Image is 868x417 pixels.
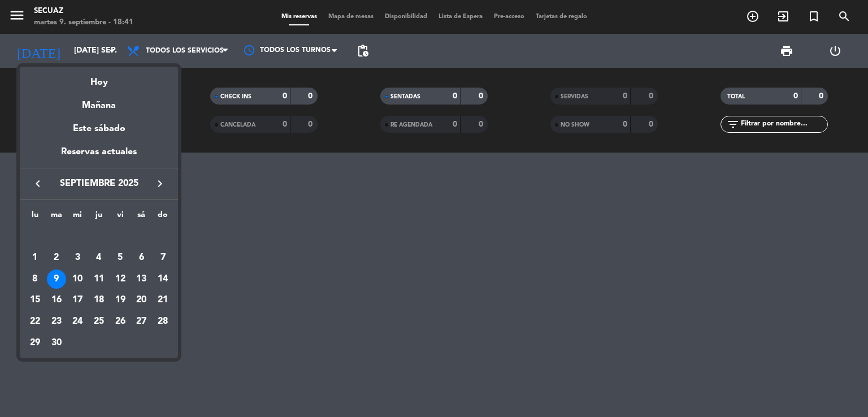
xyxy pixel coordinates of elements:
[89,312,108,331] div: 25
[88,247,110,268] td: 4 de septiembre de 2025
[67,208,88,226] th: miércoles
[111,290,130,310] div: 19
[131,268,153,290] td: 13 de septiembre de 2025
[153,248,172,267] div: 7
[67,311,88,332] td: 24 de septiembre de 2025
[132,270,151,289] div: 13
[47,248,66,267] div: 2
[24,247,46,268] td: 1 de septiembre de 2025
[153,270,172,289] div: 14
[48,176,150,191] span: septiembre 2025
[110,311,131,332] td: 26 de septiembre de 2025
[111,248,130,267] div: 5
[46,247,67,268] td: 2 de septiembre de 2025
[153,312,172,331] div: 28
[20,90,178,113] div: Mañana
[153,290,172,310] div: 21
[67,268,88,290] td: 10 de septiembre de 2025
[111,312,130,331] div: 26
[67,289,88,311] td: 17 de septiembre de 2025
[110,289,131,311] td: 19 de septiembre de 2025
[110,208,131,226] th: viernes
[152,208,173,226] th: domingo
[20,113,178,145] div: Este sábado
[110,247,131,268] td: 5 de septiembre de 2025
[47,270,66,289] div: 9
[24,311,46,332] td: 22 de septiembre de 2025
[131,247,153,268] td: 6 de septiembre de 2025
[68,312,87,331] div: 24
[46,208,67,226] th: martes
[25,270,45,289] div: 8
[131,208,153,226] th: sábado
[89,270,108,289] div: 11
[24,225,173,247] td: SEP.
[25,312,45,331] div: 22
[46,289,67,311] td: 16 de septiembre de 2025
[152,268,173,290] td: 14 de septiembre de 2025
[25,290,45,310] div: 15
[46,311,67,332] td: 23 de septiembre de 2025
[111,270,130,289] div: 12
[89,290,108,310] div: 18
[68,290,87,310] div: 17
[47,333,66,353] div: 30
[152,247,173,268] td: 7 de septiembre de 2025
[152,289,173,311] td: 21 de septiembre de 2025
[150,176,170,191] button: keyboard_arrow_right
[88,289,110,311] td: 18 de septiembre de 2025
[88,208,110,226] th: jueves
[68,248,87,267] div: 3
[68,270,87,289] div: 10
[24,268,46,290] td: 8 de septiembre de 2025
[88,311,110,332] td: 25 de septiembre de 2025
[131,289,153,311] td: 20 de septiembre de 2025
[88,268,110,290] td: 11 de septiembre de 2025
[47,290,66,310] div: 16
[24,289,46,311] td: 15 de septiembre de 2025
[153,177,167,190] i: keyboard_arrow_right
[89,248,108,267] div: 4
[24,332,46,354] td: 29 de septiembre de 2025
[132,290,151,310] div: 20
[46,332,67,354] td: 30 de septiembre de 2025
[152,311,173,332] td: 28 de septiembre de 2025
[110,268,131,290] td: 12 de septiembre de 2025
[28,176,48,191] button: keyboard_arrow_left
[25,248,45,267] div: 1
[25,333,45,353] div: 29
[132,312,151,331] div: 27
[67,247,88,268] td: 3 de septiembre de 2025
[131,311,153,332] td: 27 de septiembre de 2025
[24,208,46,226] th: lunes
[47,312,66,331] div: 23
[46,268,67,290] td: 9 de septiembre de 2025
[20,145,178,168] div: Reservas actuales
[20,67,178,90] div: Hoy
[31,177,45,190] i: keyboard_arrow_left
[132,248,151,267] div: 6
